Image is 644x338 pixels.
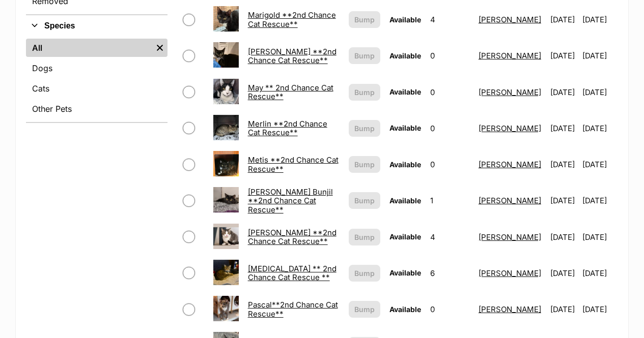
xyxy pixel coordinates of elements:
img: Neal **2nd Chance Cat Rescue** [213,224,239,249]
a: [PERSON_NAME] [479,51,541,60]
td: [DATE] [582,38,617,73]
td: [DATE] [546,256,581,291]
a: Remove filter [152,39,167,57]
img: Mumma Bunjil **2nd Chance Cat Rescue** [213,187,239,212]
span: Bump [354,123,375,134]
img: Nikita ** 2nd Chance Cat Rescue ** [213,260,239,285]
button: Bump [349,11,380,28]
td: [DATE] [582,2,617,37]
a: Marigold **2nd Chance Cat Rescue** [248,10,336,28]
span: Available [389,51,421,60]
td: 0 [426,75,473,110]
span: Bump [354,232,375,242]
td: [DATE] [546,147,581,182]
span: Available [389,196,421,205]
a: Merlin **2nd Chance Cat Rescue** [248,119,327,137]
a: [PERSON_NAME] [479,160,541,169]
td: [DATE] [546,38,581,73]
button: Species [26,19,167,33]
button: Bump [349,229,380,245]
a: Cats [26,79,167,98]
button: Bump [349,120,380,137]
span: Available [389,87,421,96]
td: [DATE] [546,183,581,218]
td: 0 [426,38,473,73]
a: [PERSON_NAME] [479,304,541,314]
a: Pascal**2nd Chance Cat Rescue** [248,300,338,318]
td: 0 [426,147,473,182]
a: [PERSON_NAME] [479,232,541,242]
a: [PERSON_NAME] **2nd Chance Cat Rescue** [248,47,337,65]
button: Bump [349,301,380,318]
span: Available [389,124,421,132]
span: Available [389,160,421,169]
a: [PERSON_NAME] **2nd Chance Cat Rescue** [248,228,337,246]
button: Bump [349,84,380,101]
td: [DATE] [582,220,617,255]
td: [DATE] [546,111,581,146]
a: May ** 2nd Chance Cat Rescue** [248,83,333,101]
td: 4 [426,2,473,37]
span: Available [389,232,421,241]
span: Bump [354,304,375,315]
a: All [26,39,152,57]
a: Other Pets [26,100,167,118]
td: 0 [426,111,473,146]
td: [DATE] [546,292,581,327]
span: Available [389,15,421,24]
td: [DATE] [582,147,617,182]
span: Available [389,268,421,277]
a: [PERSON_NAME] [479,268,541,278]
a: Metis **2nd Chance Cat Rescue** [248,155,339,173]
button: Bump [349,192,380,209]
a: [PERSON_NAME] Bunjil **2nd Chance Cat Rescue** [248,187,333,214]
span: Bump [354,87,375,98]
a: [PERSON_NAME] [479,196,541,205]
a: [PERSON_NAME] [479,87,541,97]
span: Bump [354,159,375,170]
td: [DATE] [582,75,617,110]
td: [DATE] [582,256,617,291]
td: 4 [426,220,473,255]
button: Bump [349,156,380,173]
button: Bump [349,47,380,64]
td: 0 [426,292,473,327]
a: Dogs [26,59,167,77]
button: Bump [349,265,380,282]
td: 6 [426,256,473,291]
td: [DATE] [582,111,617,146]
img: Pascal**2nd Chance Cat Rescue** [213,296,239,321]
a: [PERSON_NAME] [479,124,541,133]
td: [DATE] [546,2,581,37]
a: [PERSON_NAME] [479,15,541,24]
span: Bump [354,14,375,25]
td: [DATE] [546,220,581,255]
span: Available [389,305,421,314]
a: [MEDICAL_DATA] ** 2nd Chance Cat Rescue ** [248,264,337,282]
td: [DATE] [546,75,581,110]
span: Bump [354,195,375,206]
td: [DATE] [582,292,617,327]
td: [DATE] [582,183,617,218]
div: Species [26,37,167,122]
span: Bump [354,50,375,61]
span: Bump [354,268,375,279]
td: 1 [426,183,473,218]
img: Marigold **2nd Chance Cat Rescue** [213,6,239,32]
